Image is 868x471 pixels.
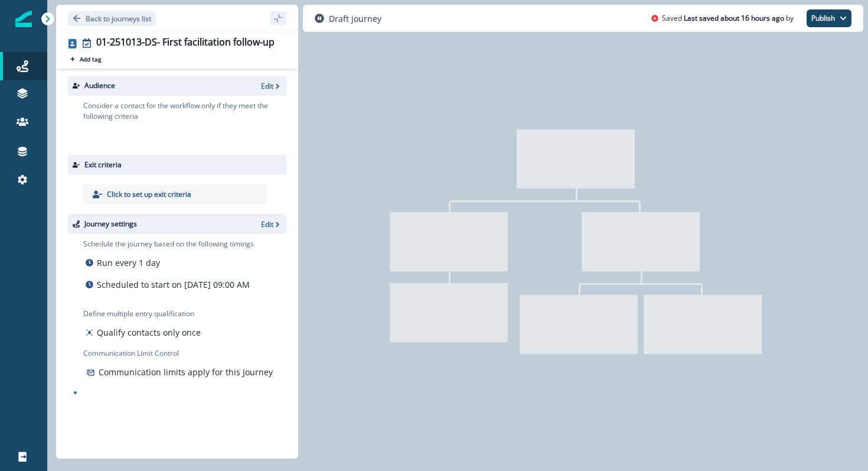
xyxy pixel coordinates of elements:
[83,239,254,249] p: Schedule the journey based on the following timings
[83,308,203,319] p: Define multiple entry qualification
[261,81,282,91] button: Edit
[15,11,32,27] img: Inflection
[270,11,286,25] button: sidebar collapse toggle
[107,189,191,200] p: Click to set up exit criteria
[261,81,273,91] p: Edit
[786,13,794,24] p: by
[80,56,101,63] p: Add tag
[84,80,115,91] p: Audience
[83,348,286,359] p: Communication Limit Control
[97,256,160,269] p: Run every 1 day
[86,14,151,24] p: Back to journeys list
[68,11,156,26] button: Go back
[684,13,784,24] p: Last saved about 16 hours ago
[261,219,282,229] button: Edit
[662,13,682,24] p: Saved
[84,160,122,170] p: Exit criteria
[96,37,275,50] div: 01-251013-DS- First facilitation follow-up
[84,219,137,229] p: Journey settings
[261,219,273,229] p: Edit
[329,12,381,25] p: Draft journey
[99,366,273,378] p: Communication limits apply for this Journey
[97,278,250,291] p: Scheduled to start on [DATE] 09:00 AM
[807,9,851,27] button: Publish
[68,54,103,64] button: Add tag
[97,326,201,339] p: Qualify contacts only once
[83,100,286,122] p: Consider a contact for the workflow only if they meet the following criteria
